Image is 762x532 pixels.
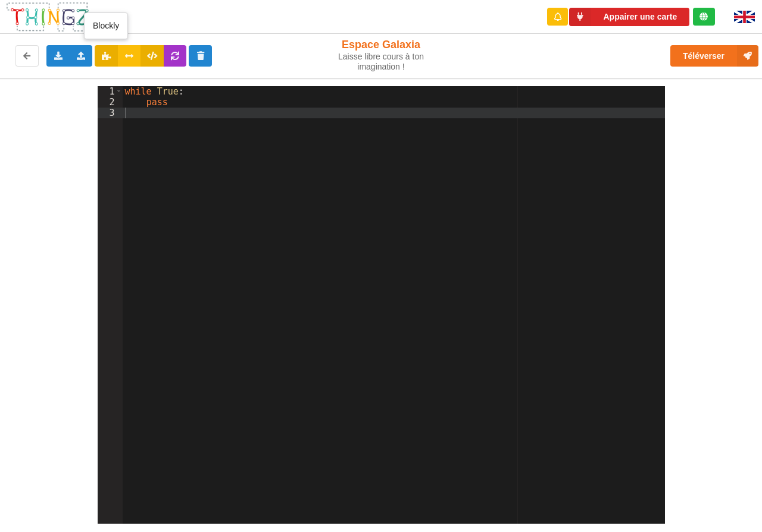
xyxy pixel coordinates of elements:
[569,8,689,26] button: Appairer une carte
[98,108,123,118] div: 3
[693,8,715,26] div: Tu es connecté au serveur de création de Thingz
[317,38,445,72] div: Espace Galaxia
[670,45,758,67] button: Téléverser
[98,86,123,97] div: 1
[734,11,755,23] img: gb.png
[317,52,445,72] div: Laisse libre cours à ton imagination !
[84,12,128,39] div: Blockly
[98,97,123,108] div: 2
[5,1,95,33] img: thingz_logo.png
